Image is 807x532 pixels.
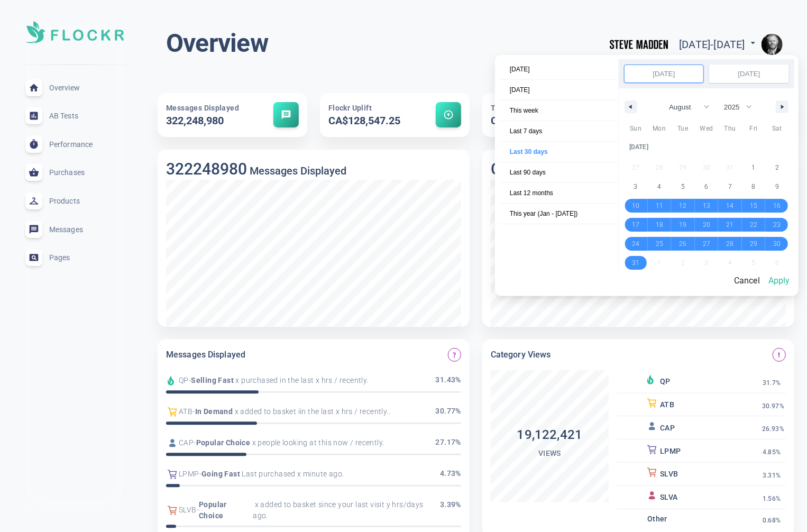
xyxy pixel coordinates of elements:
button: 7 [718,177,742,196]
button: 18 [648,215,672,234]
button: 4 [648,177,672,196]
span: 3 [634,177,638,196]
span: 7 [728,177,732,196]
span: 27 [703,234,710,253]
button: 30 [695,118,719,137]
button: 8 [742,177,766,196]
span: Thu [718,120,742,137]
button: 23 [765,215,789,234]
button: 28 [718,234,742,253]
button: 13 [695,196,719,215]
button: 2 [765,158,789,177]
button: 31 [718,118,742,137]
span: 29 [679,118,686,137]
span: 28 [656,118,663,137]
span: 31 [727,118,734,137]
button: 9 [765,177,789,196]
span: Sun [624,120,648,137]
span: 25 [656,234,663,253]
span: 6 [704,177,708,196]
button: 26 [671,234,695,253]
span: Fri [742,120,766,137]
button: 25 [648,234,672,253]
button: 29 [742,234,766,253]
button: 20 [695,215,719,234]
span: Mon [648,120,672,137]
span: Sat [765,120,789,137]
span: 27 [632,118,639,137]
span: 24 [632,234,639,253]
button: 14 [718,196,742,215]
span: 11 [656,196,663,215]
span: 4 [657,177,661,196]
span: 12 [679,196,686,215]
span: Last 7 days [499,121,618,141]
button: [DATE] [499,59,618,80]
span: 18 [656,215,663,234]
span: 30 [774,234,781,253]
span: Last 12 months [499,183,618,203]
span: Wed [695,120,719,137]
input: Early [625,65,703,82]
span: 16 [774,196,781,215]
span: This year (Jan - [DATE]) [499,204,618,224]
span: 20 [703,215,710,234]
span: 9 [775,177,779,196]
span: 31 [632,253,639,272]
button: 27 [624,118,648,137]
span: 22 [750,215,757,234]
button: This year (Jan - [DATE]) [499,204,618,224]
button: 28 [648,118,672,137]
button: 29 [671,118,695,137]
button: 27 [695,234,719,253]
span: 1 [752,158,756,177]
span: 29 [750,234,757,253]
span: 23 [774,215,781,234]
span: [DATE] [499,80,618,100]
button: Apply [764,270,794,292]
button: Last 7 days [499,121,618,142]
button: 10 [624,196,648,215]
span: 15 [750,196,757,215]
button: 30 [765,234,789,253]
span: 8 [752,177,756,196]
span: 10 [632,196,639,215]
span: 17 [632,215,639,234]
input: Continuous [710,65,788,82]
button: Last 90 days [499,162,618,183]
button: 31 [624,253,648,272]
button: 11 [648,196,672,215]
button: 24 [624,234,648,253]
button: 3 [624,177,648,196]
button: Last 12 months [499,183,618,204]
span: 30 [703,118,710,137]
button: 5 [671,177,695,196]
button: 19 [671,215,695,234]
button: [DATE] [499,80,618,100]
span: 5 [681,177,685,196]
button: 15 [742,196,766,215]
button: 22 [742,215,766,234]
button: 1 [742,158,766,177]
span: 28 [727,234,734,253]
span: 19 [679,215,686,234]
button: 21 [718,215,742,234]
button: 12 [671,196,695,215]
div: [DATE] [624,137,789,158]
span: 14 [727,196,734,215]
button: 16 [765,196,789,215]
span: 21 [727,215,734,234]
button: Cancel [730,270,764,292]
span: Last 30 days [499,142,618,162]
button: 17 [624,215,648,234]
span: Tue [671,120,695,137]
button: 6 [695,177,719,196]
span: 2 [775,158,779,177]
span: 26 [679,234,686,253]
button: This week [499,100,618,121]
button: Last 30 days [499,142,618,162]
span: 13 [703,196,710,215]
